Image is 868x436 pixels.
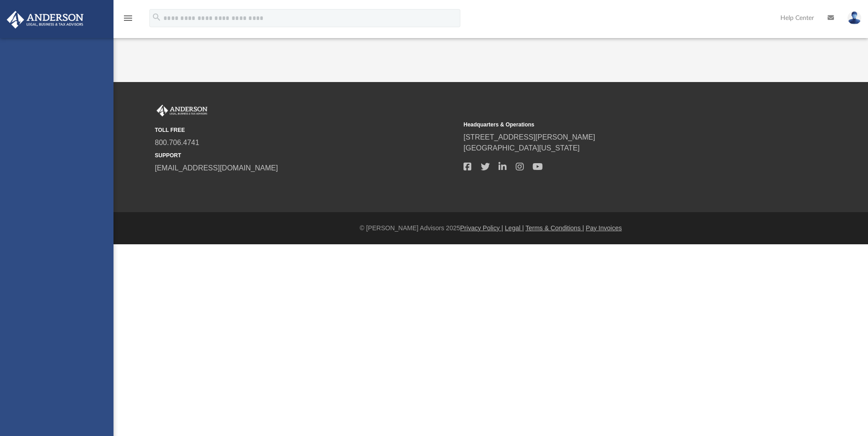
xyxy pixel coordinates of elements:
a: [EMAIL_ADDRESS][DOMAIN_NAME] [155,164,278,172]
small: Headquarters & Operations [464,121,766,129]
i: search [152,12,162,22]
div: © [PERSON_NAME] Advisors 2025 [113,223,868,233]
small: TOLL FREE [155,126,457,134]
img: Anderson Advisors Platinum Portal [4,11,86,29]
a: 800.706.4741 [155,139,199,146]
i: menu [123,13,133,24]
a: menu [123,17,133,24]
a: [GEOGRAPHIC_DATA][US_STATE] [464,144,580,152]
small: SUPPORT [155,151,457,160]
a: Privacy Policy | [460,224,503,232]
a: Pay Invoices [586,224,621,232]
img: User Pic [848,11,861,24]
a: [STREET_ADDRESS][PERSON_NAME] [464,133,595,141]
img: Anderson Advisors Platinum Portal [155,105,209,116]
a: Legal | [505,224,524,232]
a: Terms & Conditions | [526,224,584,232]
